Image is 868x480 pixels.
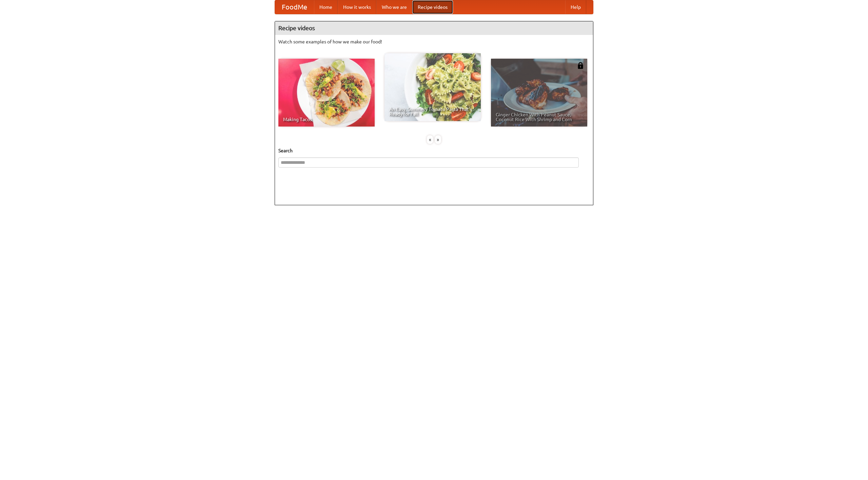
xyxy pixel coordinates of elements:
h4: Recipe videos [275,21,593,35]
a: Help [565,0,586,14]
span: Making Tacos [283,117,370,122]
a: Who we are [376,0,412,14]
a: FoodMe [275,0,314,14]
h5: Search [278,147,590,154]
a: Recipe videos [412,0,453,14]
p: Watch some examples of how we make our food! [278,38,590,45]
a: An Easy, Summery Tomato Pasta That's Ready for Fall [384,53,481,121]
a: Making Tacos [278,59,375,127]
a: Home [314,0,338,14]
img: 483408.png [577,62,584,69]
span: An Easy, Summery Tomato Pasta That's Ready for Fall [389,107,476,116]
div: « [427,135,433,144]
div: » [435,135,441,144]
a: How it works [338,0,376,14]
